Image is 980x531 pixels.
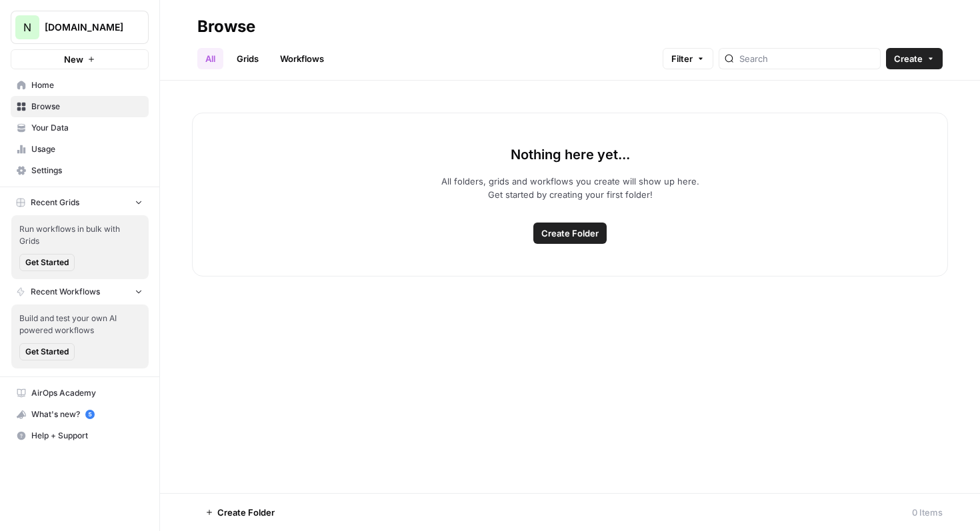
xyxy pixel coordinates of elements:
span: Run workflows in bulk with Grids [19,223,141,247]
button: Get Started [19,254,75,271]
button: What's new? 5 [11,404,149,425]
text: 5 [88,411,91,418]
span: [DOMAIN_NAME] [45,21,125,34]
a: AirOps Academy [11,382,149,404]
span: N [23,19,31,35]
span: Recent Grids [31,197,79,209]
span: Usage [31,143,143,155]
span: Settings [31,165,143,177]
button: New [11,49,149,69]
div: Browse [197,16,255,37]
span: AirOps Academy [31,387,143,399]
button: Recent Workflows [11,282,149,302]
a: Usage [11,139,149,160]
span: Create Folder [217,506,275,519]
span: Create Folder [541,227,599,240]
span: Get Started [25,346,69,358]
button: Workspace: North.Cloud [11,11,149,44]
p: All folders, grids and workflows you create will show up here. Get started by creating your first... [441,175,699,201]
div: 0 Items [912,506,943,519]
span: Help + Support [31,430,143,442]
span: Recent Workflows [31,286,100,298]
p: Nothing here yet... [511,145,630,164]
div: What's new? [11,404,148,424]
a: 5 [85,410,95,419]
span: Home [31,79,143,91]
a: Workflows [272,48,332,69]
span: New [64,53,83,66]
button: Create Folder [533,223,607,244]
button: Create [886,48,943,69]
span: Browse [31,101,143,113]
a: Grids [229,48,267,69]
a: Home [11,75,149,96]
span: Filter [671,52,693,65]
span: Build and test your own AI powered workflows [19,312,141,336]
input: Search [739,52,875,65]
button: Create Folder [197,502,283,523]
button: Recent Grids [11,193,149,213]
a: Settings [11,160,149,181]
a: Your Data [11,117,149,139]
span: Create [894,52,923,65]
span: Your Data [31,122,143,134]
button: Get Started [19,343,75,360]
span: Get Started [25,257,69,268]
button: Help + Support [11,425,149,446]
a: All [197,48,223,69]
a: Browse [11,96,149,117]
button: Filter [663,48,713,69]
